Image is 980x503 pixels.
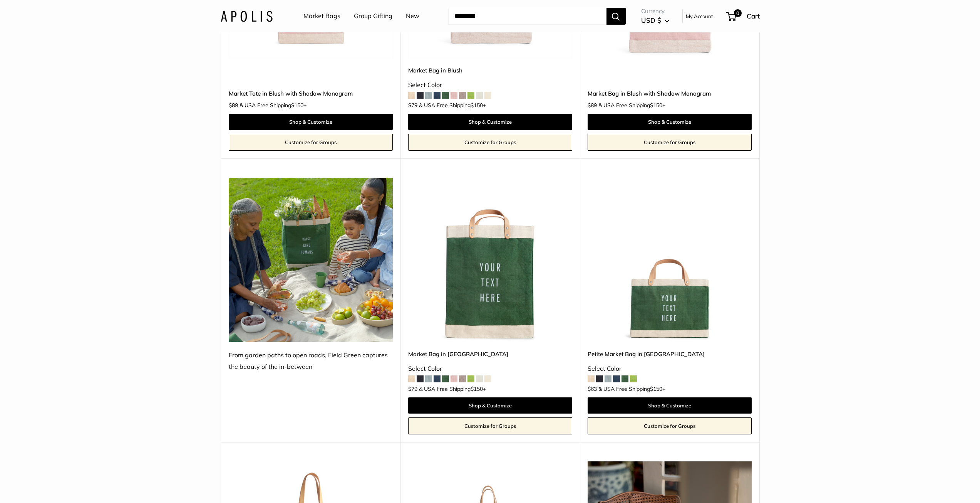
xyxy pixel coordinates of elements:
[588,134,752,151] a: Customize for Groups
[229,178,393,342] img: From garden paths to open roads, Field Green captures the beauty of the in-between
[598,103,665,108] span: & USA Free Shipping +
[419,386,486,392] span: & USA Free Shipping +
[588,102,597,109] span: $89
[419,103,486,108] span: & USA Free Shipping +
[588,89,752,98] a: Market Bag in Blush with Shadow Monogram
[291,102,303,109] span: $150
[588,397,752,414] a: Shop & Customize
[588,350,752,358] a: Petite Market Bag in [GEOGRAPHIC_DATA]
[408,417,572,434] a: Customize for Groups
[641,14,669,27] button: USD $
[240,103,307,108] span: & USA Free Shipping +
[221,10,273,22] img: Apolis
[588,114,752,130] a: Shop & Customize
[588,363,752,375] div: Select Color
[588,417,752,434] a: Customize for Groups
[734,9,741,17] span: 0
[408,102,417,109] span: $79
[606,8,626,25] button: Search
[641,6,669,17] span: Currency
[408,66,572,75] a: Market Bag in Blush
[229,102,238,109] span: $89
[650,102,662,109] span: $150
[229,134,393,151] a: Customize for Groups
[354,10,392,22] a: Group Gifting
[686,12,713,21] a: My Account
[588,178,752,342] img: description_Make it yours with custom printed text.
[641,16,661,24] span: USD $
[408,134,572,151] a: Customize for Groups
[408,178,572,342] img: description_Make it yours with custom printed text.
[747,12,760,20] span: Cart
[471,385,483,392] span: $150
[727,10,760,22] a: 0 Cart
[588,385,597,392] span: $63
[229,89,393,98] a: Market Tote in Blush with Shadow Monogram
[229,350,393,373] div: From garden paths to open roads, Field Green captures the beauty of the in-between
[229,114,393,130] a: Shop & Customize
[406,10,419,22] a: New
[471,102,483,109] span: $150
[588,178,752,342] a: description_Make it yours with custom printed text.description_Take it anywhere with easy-grip ha...
[408,363,572,375] div: Select Color
[408,114,572,130] a: Shop & Customize
[408,350,572,358] a: Market Bag in [GEOGRAPHIC_DATA]
[408,178,572,342] a: description_Make it yours with custom printed text.Market Bag in Field Green
[408,79,572,91] div: Select Color
[448,8,606,25] input: Search...
[598,386,665,392] span: & USA Free Shipping +
[408,385,417,392] span: $79
[408,397,572,414] a: Shop & Customize
[303,10,340,22] a: Market Bags
[650,385,662,392] span: $150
